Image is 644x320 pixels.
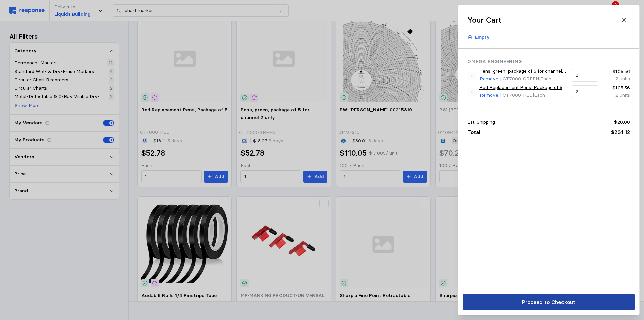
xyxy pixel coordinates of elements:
[479,91,499,99] button: Remove
[467,128,480,136] p: Total
[603,75,630,83] p: 2 units
[603,68,630,75] p: $105.56
[603,92,630,99] p: 2 units
[539,76,551,82] span: | Each
[576,69,594,81] input: Qty
[603,84,630,92] p: $105.56
[479,84,562,91] a: Red Replacement Pens, Package of 5
[479,75,499,83] button: Remove
[500,92,532,98] span: | CT7000-RED
[479,67,567,75] a: Pens, green, package of 5 for channel 2 only
[467,119,495,126] p: Est. Shipping
[463,294,635,310] button: Proceed to Checkout
[614,119,630,126] p: $20.00
[522,298,575,306] p: Proceed to Checkout
[500,76,539,82] span: | CT7000-GREEN
[467,58,630,65] p: Omega Engineering
[467,71,477,80] img: svg%3e
[611,128,630,136] p: $231.12
[532,92,545,98] span: | Each
[480,75,498,83] p: Remove
[480,92,498,99] p: Remove
[475,34,490,41] p: Empty
[576,86,594,98] input: Qty
[464,31,493,44] button: Empty
[467,15,501,26] h2: Your Cart
[467,87,477,96] img: svg%3e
